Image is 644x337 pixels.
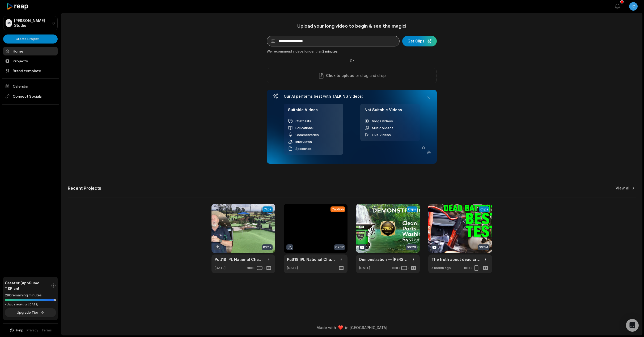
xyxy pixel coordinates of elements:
[14,18,50,28] p: [PERSON_NAME] Studio
[295,133,319,137] span: Commentaries
[288,107,339,115] h4: Suitable Videos
[215,257,264,262] a: Putt18 IPL National Championships
[322,49,338,53] span: 2 minutes
[345,58,358,64] span: Or
[267,49,437,54] div: We recommend videos longer than .
[326,72,354,79] span: Click to upload
[3,82,58,90] a: Calendar
[295,119,311,123] span: Chatcasts
[284,94,420,99] h3: Our AI performs best with TALKING videos:
[5,293,56,298] div: 290 remaining minutes
[9,328,23,333] button: Help
[3,92,58,101] span: Connect Socials
[295,140,312,144] span: Interviews
[3,57,58,65] a: Projects
[616,185,630,191] a: View all
[41,328,52,333] a: Terms
[372,133,391,137] span: Live Videos
[626,319,639,332] div: Open Intercom Messenger
[5,303,56,306] div: *Usage resets on [DATE]
[287,257,336,262] a: Putt18 IPL National Championships
[359,257,408,262] a: Demonstration — [PERSON_NAME] SmartWasher Bioremediating Parts Washing System
[27,328,38,333] a: Privacy
[365,107,416,115] h4: Not Suitable Videos
[372,126,393,130] span: Music Videos
[66,325,637,330] div: Made with in [GEOGRAPHIC_DATA]
[431,257,480,262] a: The truth about dead cranking batteries - and how to test them properly | Auto Expert [PERSON_NAME]
[354,72,386,79] p: or drag and drop
[3,34,58,44] button: Create Project
[5,280,51,291] span: Creator (AppSumo T1) Plan!
[295,147,312,151] span: Speeches
[68,185,101,191] h2: Recent Projects
[16,328,23,333] span: Help
[3,47,58,55] a: Home
[402,36,437,46] button: Get Clips
[267,23,437,29] h1: Upload your long video to begin & see the magic!
[3,66,58,75] a: Brand template
[295,126,313,130] span: Educational
[338,325,343,330] img: heart emoji
[6,19,12,27] div: CS
[5,308,56,317] button: Upgrade Tier
[372,119,393,123] span: Vlogs videos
